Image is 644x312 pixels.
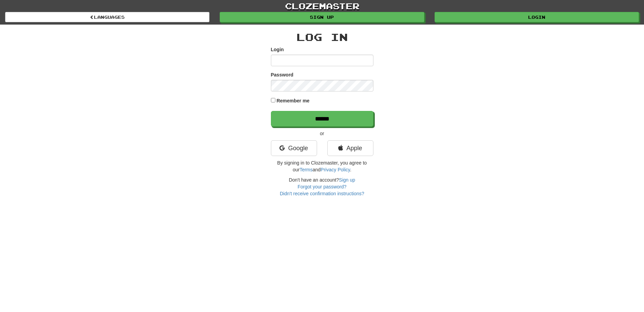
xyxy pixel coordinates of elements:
a: Sign up [220,12,424,22]
p: By signing in to Clozemaster, you agree to our and . [271,159,373,173]
a: Privacy Policy [320,167,350,172]
a: Google [271,140,317,156]
a: Apple [327,140,373,156]
label: Remember me [276,97,310,104]
a: Didn't receive confirmation instructions? [280,191,364,196]
a: Terms [300,167,313,172]
a: Forgot your password? [298,184,346,189]
p: or [271,130,373,137]
label: Login [271,46,284,53]
a: Sign up [339,177,355,183]
a: Login [435,12,639,22]
div: Don't have an account? [271,176,373,197]
a: Languages [5,12,209,22]
label: Password [271,71,293,78]
h2: Log In [271,31,373,43]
